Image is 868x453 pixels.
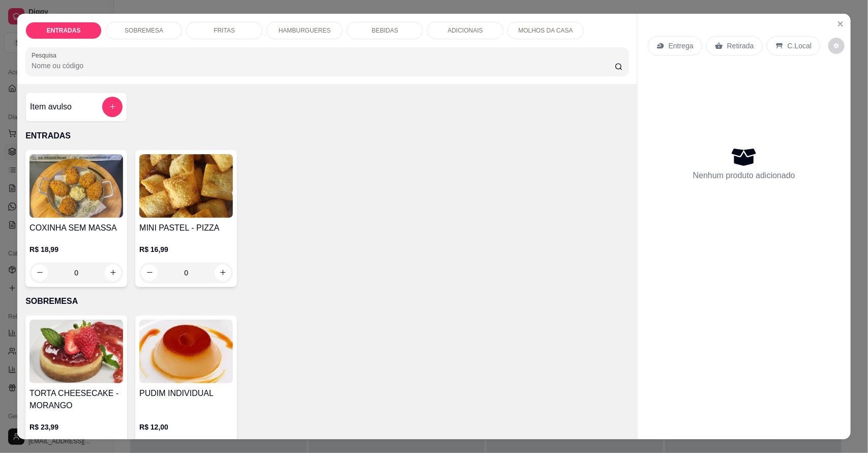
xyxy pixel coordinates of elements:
p: BEBIDAS [372,26,398,35]
button: decrease-product-quantity [141,265,158,281]
h4: TORTA CHEESECAKE - MORANGO [29,387,123,412]
h4: Item avulso [30,101,72,113]
p: SOBREMESA [25,295,629,307]
p: Entrega [669,41,694,51]
p: ADICIONAIS [447,26,483,35]
p: FRITAS [214,26,235,35]
img: product-image [29,154,123,218]
label: Pesquisa [32,51,60,60]
p: R$ 23,99 [29,422,123,432]
p: ENTRADAS [47,26,81,35]
button: decrease-product-quantity [32,265,48,281]
h4: COXINHA SEM MASSA [29,222,123,234]
p: Nenhum produto adicionado [693,169,795,182]
img: product-image [139,154,233,218]
p: R$ 16,99 [139,244,233,254]
p: Retirada [727,41,754,51]
img: product-image [139,320,233,383]
button: increase-product-quantity [105,265,121,281]
p: R$ 12,00 [139,422,233,432]
h4: MINI PASTEL - PIZZA [139,222,233,234]
p: MOLHOS DA CASA [518,26,573,35]
p: ENTRADAS [25,130,629,142]
input: Pesquisa [32,61,615,71]
button: add-separate-item [102,97,123,117]
button: Close [832,16,849,32]
img: product-image [29,320,123,383]
p: R$ 18,99 [29,244,123,254]
h4: PUDIM INDIVIDUAL [139,387,233,400]
p: C.Local [788,41,812,51]
button: increase-product-quantity [215,265,231,281]
p: HAMBURGUERES [279,26,331,35]
button: decrease-product-quantity [828,38,845,54]
p: SOBREMESA [125,26,163,35]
